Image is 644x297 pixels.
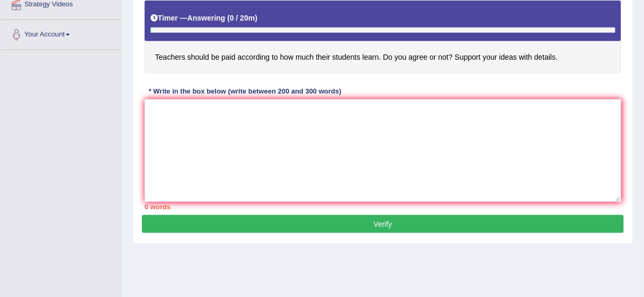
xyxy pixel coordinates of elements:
b: ) [255,14,257,22]
h5: Timer — [150,14,257,22]
b: ( [227,14,230,22]
div: 0 words [145,202,621,212]
b: 0 / 20m [230,14,255,22]
b: Answering [187,14,226,22]
button: Verify [142,215,624,233]
a: Your Account [1,20,121,47]
div: * Write in the box below (write between 200 and 300 words) [145,87,345,97]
